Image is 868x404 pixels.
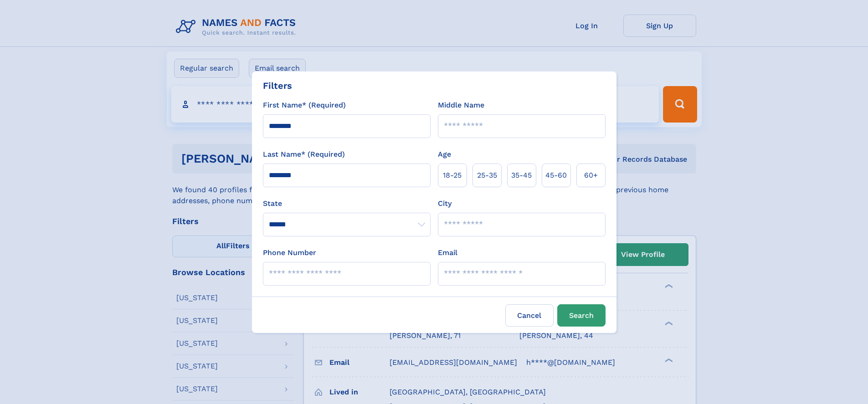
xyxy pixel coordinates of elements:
[443,170,462,181] span: 18‑25
[263,149,345,160] label: Last Name* (Required)
[438,198,452,209] label: City
[438,149,451,160] label: Age
[263,79,292,92] div: Filters
[545,170,567,181] span: 45‑60
[263,100,346,111] label: First Name* (Required)
[263,198,431,209] label: State
[557,304,606,327] button: Search
[511,170,532,181] span: 35‑45
[584,170,598,181] span: 60+
[263,247,316,258] label: Phone Number
[438,247,457,258] label: Email
[477,170,497,181] span: 25‑35
[505,304,554,327] label: Cancel
[438,100,484,111] label: Middle Name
